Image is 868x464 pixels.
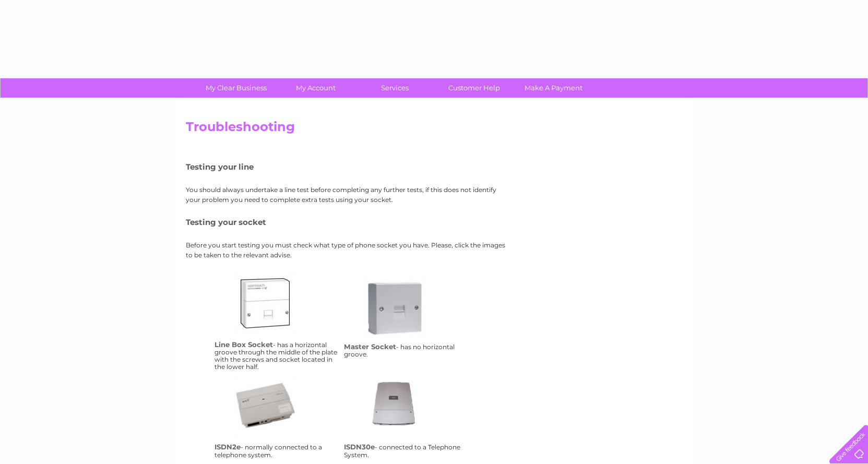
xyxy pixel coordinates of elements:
[272,78,359,98] a: My Account
[193,78,279,98] a: My Clear Business
[352,78,438,98] a: Services
[341,373,471,461] td: - connected to a Telephone System.
[431,78,517,98] a: Customer Help
[344,342,396,351] h4: Master Socket
[186,120,683,139] h2: Troubleshooting
[344,443,375,451] h4: ISDN30e
[510,78,597,98] a: Make A Payment
[235,273,318,356] a: lbs
[215,443,241,451] h4: ISDN2e
[212,270,341,373] td: - has a horizontal groove through the middle of the plate with the screws and socket located in t...
[186,240,509,260] p: Before you start testing you must check what type of phone socket you have. Please, click the ima...
[364,375,448,459] a: isdn30e
[186,185,509,205] p: You should always undertake a line test before completing any further tests, if this does not ide...
[186,162,509,171] h5: Testing your line
[235,375,318,459] a: isdn2e
[186,218,509,227] h5: Testing your socket
[215,340,273,349] h4: Line Box Socket
[212,373,341,461] td: - normally connected to a telephone system.
[341,270,471,373] td: - has no horizontal groove.
[364,278,448,361] a: ms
